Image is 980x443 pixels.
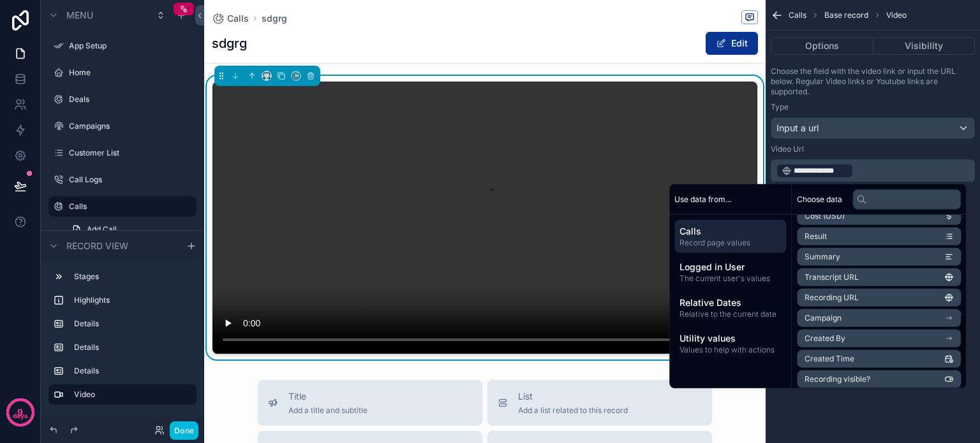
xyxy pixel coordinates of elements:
[66,240,128,252] span: Record view
[87,224,117,235] span: Add Call
[679,238,781,248] span: Record page values
[69,148,189,158] label: Customer List
[74,295,186,305] label: Highlights
[227,12,249,25] span: Calls
[771,37,873,55] button: Options
[518,390,628,403] span: List
[69,41,189,51] label: App Setup
[679,345,781,355] span: Values to help with actions
[74,272,186,282] label: Stages
[69,68,189,78] label: Home
[74,342,186,352] label: Details
[886,10,907,20] span: Video
[771,102,789,112] label: Type
[288,390,367,403] span: Title
[74,319,186,329] label: Details
[797,194,842,204] span: Choose data
[518,405,628,416] span: Add a list related to this record
[669,215,791,365] div: scrollable content
[69,175,189,185] label: Call Logs
[212,12,249,25] a: Calls
[17,406,23,419] p: 9
[771,159,975,182] div: scrollable content
[212,34,247,52] h1: sdgrg
[262,12,287,25] a: sdgrg
[776,122,819,134] span: Input a url
[679,273,781,284] span: The current user's values
[771,117,975,139] button: Input a url
[66,9,93,22] span: Menu
[41,261,204,418] div: scrollable content
[674,194,731,204] span: Use data from...
[679,296,781,309] span: Relative Dates
[679,261,781,273] span: Logged in User
[74,366,186,376] label: Details
[771,66,975,97] p: Choose the field with the video link or input the URL below. Regular Video links or Youtube links...
[771,144,804,154] label: Video Url
[258,380,482,426] button: TitleAdd a title and subtitle
[69,121,189,131] label: Campaigns
[64,219,197,240] a: Add Call
[13,411,28,421] p: days
[824,10,868,20] span: Base record
[288,405,367,416] span: Add a title and subtitle
[74,389,186,400] label: Video
[69,201,189,212] label: Calls
[789,10,806,20] span: Calls
[679,225,781,238] span: Calls
[487,380,712,426] button: ListAdd a list related to this record
[170,421,198,440] button: Done
[69,94,189,105] label: Deals
[873,37,976,55] button: Visibility
[706,32,758,55] button: Edit
[679,332,781,345] span: Utility values
[679,309,781,319] span: Relative to the current date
